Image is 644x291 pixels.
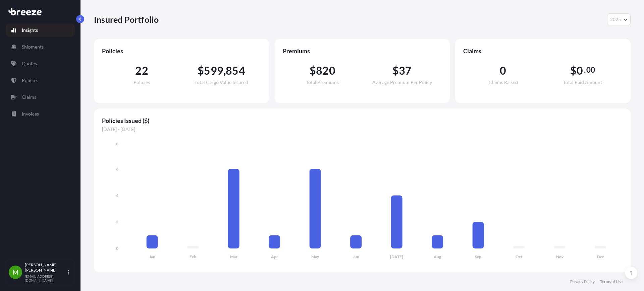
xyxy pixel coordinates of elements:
[22,111,39,117] p: Invoices
[283,47,442,55] span: Premiums
[6,107,75,121] a: Invoices
[399,65,412,76] span: 37
[316,65,335,76] span: 820
[6,57,75,70] a: Quotes
[556,254,564,259] tspan: Nov
[230,254,237,259] tspan: Mar
[133,80,150,85] span: Policies
[22,77,38,84] p: Policies
[584,67,586,73] span: .
[392,65,399,76] span: $
[475,254,481,259] tspan: Sep
[22,44,44,50] p: Shipments
[390,254,403,259] tspan: [DATE]
[489,80,518,85] span: Claims Raised
[563,80,602,85] span: Total Paid Amount
[195,80,248,85] span: Total Cargo Value Insured
[463,47,623,55] span: Claims
[6,90,75,104] a: Claims
[306,80,339,85] span: Total Premiums
[204,65,223,76] span: 599
[6,40,75,54] a: Shipments
[102,47,261,55] span: Policies
[6,74,75,87] a: Policies
[372,80,432,85] span: Average Premium Per Policy
[116,246,118,251] tspan: 0
[25,274,66,282] p: [EMAIL_ADDRESS][DOMAIN_NAME]
[102,126,623,133] span: [DATE] - [DATE]
[149,254,155,259] tspan: Jan
[434,254,441,259] tspan: Aug
[577,65,583,76] span: 0
[353,254,359,259] tspan: Jun
[310,65,316,76] span: $
[597,254,604,259] tspan: Dec
[22,60,37,67] p: Quotes
[6,23,75,37] a: Insights
[116,166,118,171] tspan: 6
[271,254,278,259] tspan: Apr
[94,14,159,25] p: Insured Portfolio
[516,254,523,259] tspan: Oct
[190,254,196,259] tspan: Feb
[311,254,319,259] tspan: May
[102,117,623,125] span: Policies Issued ($)
[135,65,148,76] span: 22
[570,65,577,76] span: $
[116,219,118,224] tspan: 2
[25,262,66,273] p: [PERSON_NAME] [PERSON_NAME]
[586,67,595,73] span: 00
[22,94,36,100] p: Claims
[600,279,623,284] a: Terms of Use
[116,141,118,146] tspan: 8
[22,27,38,33] p: Insights
[607,13,631,25] button: Year Selector
[116,193,118,198] tspan: 4
[226,65,245,76] span: 854
[500,65,506,76] span: 0
[198,65,204,76] span: $
[13,269,18,276] span: M
[610,16,621,23] span: 2025
[223,65,226,76] span: ,
[570,279,595,284] a: Privacy Policy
